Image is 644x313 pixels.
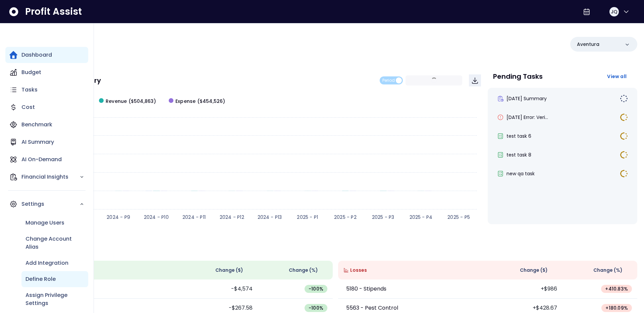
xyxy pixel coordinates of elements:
span: Change ( $ ) [215,267,243,274]
text: 2025 - P4 [410,214,433,221]
text: 2024 - P11 [182,214,206,221]
span: JQ [611,8,618,15]
p: Dashboard [21,51,52,59]
img: Not yet Started [620,95,628,103]
p: Wins & Losses [34,246,637,253]
span: Expense ($454,526) [175,98,225,105]
p: Tasks [21,86,38,94]
td: -$4,574 [183,279,258,299]
span: Profit Assist [25,6,82,18]
img: In Progress [620,132,628,140]
img: In Progress [620,113,628,121]
p: Define Role [25,275,56,283]
span: Losses [350,267,367,274]
p: Budget [21,68,41,76]
span: + 410.83 % [605,286,628,292]
p: 5563 - Pest Control [346,304,398,312]
span: Change (%) [593,267,623,274]
p: 5180 - Stipends [346,285,386,293]
p: Cost [21,103,35,111]
text: 2024 - P12 [220,214,244,221]
text: 2024 - P10 [144,214,169,221]
text: 2024 - P9 [107,214,130,221]
span: new qa task [506,170,535,177]
span: test task 6 [506,133,531,139]
text: 2024 - P13 [258,214,282,221]
button: Download [469,74,481,86]
p: Assign Privilege Settings [25,291,84,307]
td: +$986 [488,279,562,299]
p: Financial Insights [21,173,79,181]
text: 2025 - P2 [334,214,357,221]
text: 2025 - P5 [447,214,470,221]
p: Benchmark [21,121,52,129]
span: Change ( $ ) [520,267,548,274]
span: -100 % [309,286,323,292]
span: test task 8 [506,151,531,158]
span: Revenue ($504,863) [106,98,156,105]
p: AI On-Demand [21,155,62,164]
p: Settings [21,200,79,208]
span: [DATE] Summary [506,95,547,102]
text: 2025 - P3 [372,214,394,221]
p: Aventura [577,41,599,48]
text: 2025 - P1 [297,214,318,221]
p: Manage Users [25,219,64,227]
p: Add Integration [25,259,68,267]
img: In Progress [620,151,628,159]
span: + 180.09 % [605,305,628,311]
span: View all [607,73,627,80]
button: View all [602,70,632,82]
p: AI Summary [21,138,54,146]
span: [DATE] Error: Veri... [506,114,548,121]
span: -100 % [309,305,323,311]
p: Change Account Alias [25,235,84,251]
img: In Progress [620,170,628,178]
span: Change (%) [289,267,318,274]
p: Pending Tasks [493,73,543,80]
